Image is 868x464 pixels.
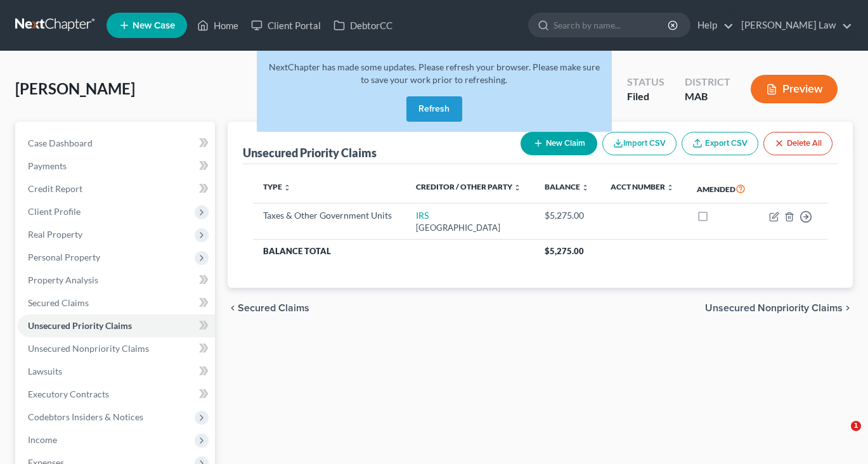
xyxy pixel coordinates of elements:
[243,145,377,160] div: Unsecured Priority Claims
[666,184,674,191] i: unfold_more
[705,303,843,313] span: Unsecured Nonpriority Claims
[263,209,396,222] div: Taxes & Other Government Units
[735,14,852,37] a: [PERSON_NAME] Law
[263,182,291,191] a: Type unfold_more
[28,160,67,171] span: Payments
[133,21,175,30] span: New Case
[514,184,521,191] i: unfold_more
[521,132,597,155] button: New Claim
[685,75,730,89] div: District
[18,132,215,155] a: Case Dashboard
[28,366,62,377] span: Lawsuits
[825,421,855,451] iframe: Intercom live chat
[228,303,238,313] i: chevron_left
[545,182,589,191] a: Balance unfold_more
[327,14,399,37] a: DebtorCC
[751,75,838,103] button: Preview
[545,209,591,222] div: $5,275.00
[191,14,245,37] a: Home
[283,184,291,191] i: unfold_more
[28,434,57,445] span: Income
[28,343,149,354] span: Unsecured Nonpriority Claims
[269,61,600,85] span: NextChapter has made some updates. Please refresh your browser. Please make sure to save your wor...
[253,240,534,262] th: Balance Total
[18,360,215,383] a: Lawsuits
[28,320,132,331] span: Unsecured Priority Claims
[28,229,82,240] span: Real Property
[851,421,861,431] span: 1
[687,174,758,203] th: Amended
[611,182,674,191] a: Acct Number unfold_more
[28,274,98,285] span: Property Analysis
[18,177,215,200] a: Credit Report
[627,75,664,89] div: Status
[28,389,109,399] span: Executory Contracts
[15,79,135,98] span: [PERSON_NAME]
[18,383,215,406] a: Executory Contracts
[28,297,89,308] span: Secured Claims
[406,96,462,122] button: Refresh
[843,303,853,313] i: chevron_right
[28,138,93,148] span: Case Dashboard
[554,13,670,37] input: Search by name...
[545,246,584,256] span: $5,275.00
[416,182,521,191] a: Creditor / Other Party unfold_more
[685,89,730,104] div: MAB
[228,303,309,313] button: chevron_left Secured Claims
[602,132,677,155] button: Import CSV
[28,252,100,262] span: Personal Property
[245,14,327,37] a: Client Portal
[18,292,215,314] a: Secured Claims
[238,303,309,313] span: Secured Claims
[763,132,832,155] button: Delete All
[627,89,664,104] div: Filed
[705,303,853,313] button: Unsecured Nonpriority Claims chevron_right
[18,314,215,337] a: Unsecured Priority Claims
[581,184,589,191] i: unfold_more
[682,132,758,155] a: Export CSV
[691,14,734,37] a: Help
[18,337,215,360] a: Unsecured Nonpriority Claims
[18,155,215,177] a: Payments
[416,210,429,221] a: IRS
[28,411,143,422] span: Codebtors Insiders & Notices
[28,183,82,194] span: Credit Report
[28,206,81,217] span: Client Profile
[18,269,215,292] a: Property Analysis
[416,222,524,234] div: [GEOGRAPHIC_DATA]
